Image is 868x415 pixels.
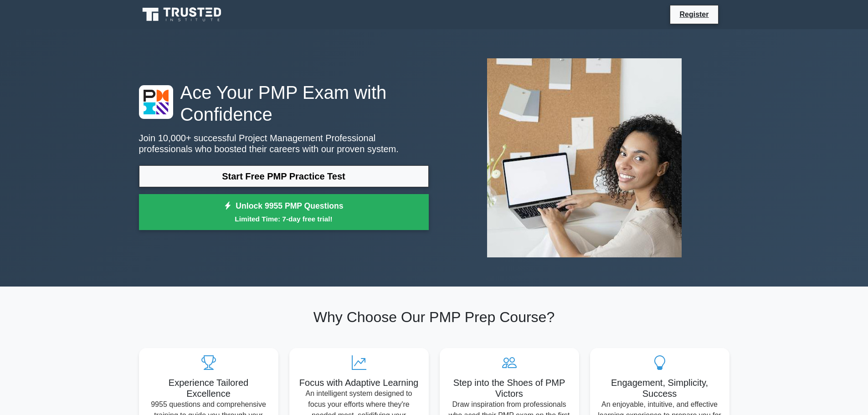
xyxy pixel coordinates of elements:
h1: Ace Your PMP Exam with Confidence [139,82,429,125]
p: Join 10,000+ successful Project Management Professional professionals who boosted their careers w... [139,133,429,154]
a: Start Free PMP Practice Test [139,165,429,187]
a: Register [674,9,714,20]
a: Unlock 9955 PMP QuestionsLimited Time: 7-day free trial! [139,194,429,231]
h5: Step into the Shoes of PMP Victors [447,377,572,399]
h5: Focus with Adaptive Learning [297,377,421,388]
small: Limited Time: 7-day free trial! [150,214,417,224]
h5: Engagement, Simplicity, Success [597,377,722,399]
h5: Experience Tailored Excellence [146,377,271,399]
h2: Why Choose Our PMP Prep Course? [139,308,729,326]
